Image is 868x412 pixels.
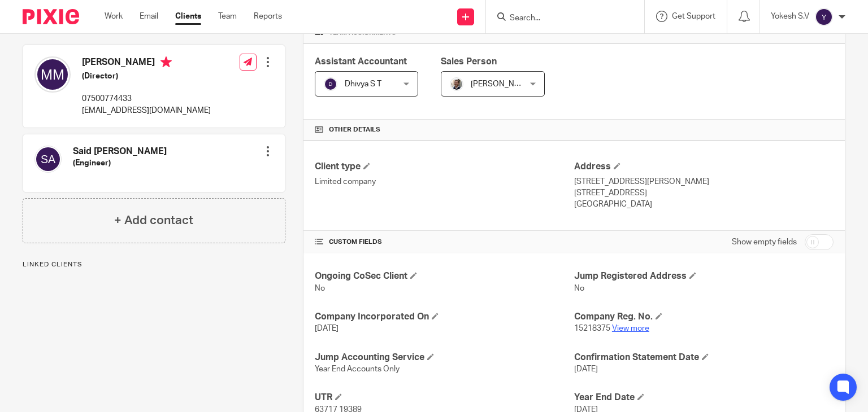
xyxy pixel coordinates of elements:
h4: Ongoing CoSec Client [315,270,574,282]
img: svg%3E [34,56,71,93]
span: Sales Person [441,57,497,66]
a: Email [140,11,158,22]
h4: Client type [315,161,574,173]
p: [STREET_ADDRESS][PERSON_NAME] [574,176,834,187]
span: Year End Accounts Only [315,365,400,373]
h4: + Add contact [114,212,193,229]
h4: [PERSON_NAME] [82,56,211,71]
span: No [315,284,325,292]
span: Assistant Accountant [315,57,407,66]
p: 07500774433 [82,93,211,104]
img: svg%3E [34,146,62,173]
h5: (Engineer) [73,157,167,169]
h4: Company Incorporated On [315,311,574,323]
h4: Said [PERSON_NAME] [73,146,167,157]
a: View more [612,325,649,332]
p: [STREET_ADDRESS] [574,187,834,199]
span: 15218375 [574,325,610,332]
h4: Year End Date [574,392,834,404]
p: [GEOGRAPHIC_DATA] [574,199,834,210]
h4: Confirmation Statement Date [574,352,834,363]
h4: UTR [315,392,574,404]
img: svg%3E [324,77,337,91]
a: Clients [175,11,201,22]
h4: Jump Registered Address [574,270,834,282]
span: Get Support [672,12,715,20]
h5: (Director) [82,71,211,82]
a: Team [218,11,237,22]
p: Linked clients [23,260,285,269]
img: Matt%20Circle.png [450,77,463,91]
span: [PERSON_NAME] [471,80,533,88]
img: Pixie [23,9,79,24]
h4: Company Reg. No. [574,311,834,323]
img: svg%3E [815,8,833,26]
span: [DATE] [315,325,338,332]
h4: CUSTOM FIELDS [315,238,574,247]
span: Other details [329,125,380,134]
a: Reports [254,11,282,22]
h4: Address [574,161,834,173]
p: Limited company [315,176,574,187]
label: Show empty fields [732,236,797,248]
span: Dhivya S T [345,80,381,88]
span: No [574,284,584,292]
span: [DATE] [574,365,598,373]
h4: Jump Accounting Service [315,352,574,363]
i: Primary [160,56,172,68]
p: [EMAIL_ADDRESS][DOMAIN_NAME] [82,105,211,116]
p: Yokesh S.V [771,11,809,22]
input: Search [509,14,610,24]
a: Work [105,11,123,22]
